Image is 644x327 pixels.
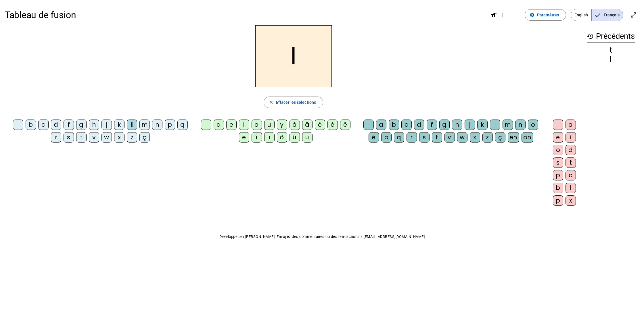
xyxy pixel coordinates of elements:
[566,170,576,180] div: c
[508,132,519,143] div: en
[566,183,576,193] div: l
[165,120,175,130] div: p
[226,120,237,130] div: e
[214,120,224,130] div: a
[264,120,275,130] div: u
[427,120,437,130] div: f
[432,132,442,143] div: t
[394,132,404,143] div: q
[482,132,493,143] div: z
[76,132,87,143] div: t
[553,157,563,168] div: s
[239,120,249,130] div: i
[38,120,49,130] div: c
[419,132,430,143] div: s
[101,120,112,130] div: j
[566,195,576,206] div: x
[592,9,623,21] span: Français
[439,120,450,130] div: g
[369,132,379,143] div: é
[255,25,332,87] h2: l
[327,120,338,130] div: é
[566,157,576,168] div: t
[5,6,486,24] h1: Tableau de fusion
[101,132,112,143] div: w
[452,120,462,130] div: h
[587,56,635,63] div: l
[302,132,313,143] div: ü
[470,132,480,143] div: x
[401,120,412,130] div: c
[152,120,162,130] div: n
[509,9,520,21] button: Diminuer la taille de la police
[5,233,639,240] p: Développé par [PERSON_NAME]. Envoyez des commentaires ou des rétroactions à [EMAIL_ADDRESS][DOMAI...
[389,120,399,130] div: b
[51,120,61,130] div: d
[340,120,350,130] div: ê
[76,120,87,130] div: g
[264,132,275,143] div: ï
[530,12,535,18] mat-icon: settings
[587,30,635,43] h3: Précédents
[239,132,249,143] div: ë
[277,132,287,143] div: ô
[264,97,323,108] button: Effacer les sélections
[495,132,505,143] div: ç
[511,11,518,18] mat-icon: remove
[553,183,563,193] div: b
[414,120,424,130] div: d
[630,11,637,18] mat-icon: open_in_full
[490,11,497,18] mat-icon: format_size
[64,120,74,130] div: f
[64,132,74,143] div: s
[252,120,262,130] div: o
[26,120,36,130] div: b
[114,120,124,130] div: k
[51,132,61,143] div: r
[302,120,313,130] div: â
[89,120,99,130] div: h
[566,120,576,130] div: a
[522,132,533,143] div: on
[127,120,137,130] div: l
[571,9,623,21] mat-button-toggle-group: Language selection
[290,120,300,130] div: à
[525,9,566,21] button: Paramètres
[407,132,417,143] div: r
[315,120,325,130] div: è
[566,145,576,155] div: d
[177,120,188,130] div: q
[628,9,639,21] button: Entrer en plein écran
[89,132,99,143] div: v
[571,9,591,21] span: English
[457,132,467,143] div: w
[587,47,635,54] div: t
[381,132,392,143] div: p
[499,11,506,18] mat-icon: add
[553,195,563,206] div: p
[276,99,316,106] span: Effacer les sélections
[537,11,559,18] span: Paramètres
[114,132,124,143] div: x
[566,132,576,143] div: i
[290,132,300,143] div: û
[376,120,386,130] div: a
[269,100,274,105] mat-icon: close
[553,170,563,180] div: p
[139,120,150,130] div: m
[277,120,287,130] div: y
[465,120,475,130] div: j
[139,132,150,143] div: ç
[127,132,137,143] div: z
[252,132,262,143] div: î
[490,120,500,130] div: l
[477,120,488,130] div: k
[553,132,563,143] div: e
[587,33,594,40] mat-icon: history
[515,120,526,130] div: n
[528,120,538,130] div: o
[553,145,563,155] div: o
[444,132,455,143] div: v
[497,9,509,21] button: Augmenter la taille de la police
[503,120,513,130] div: m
